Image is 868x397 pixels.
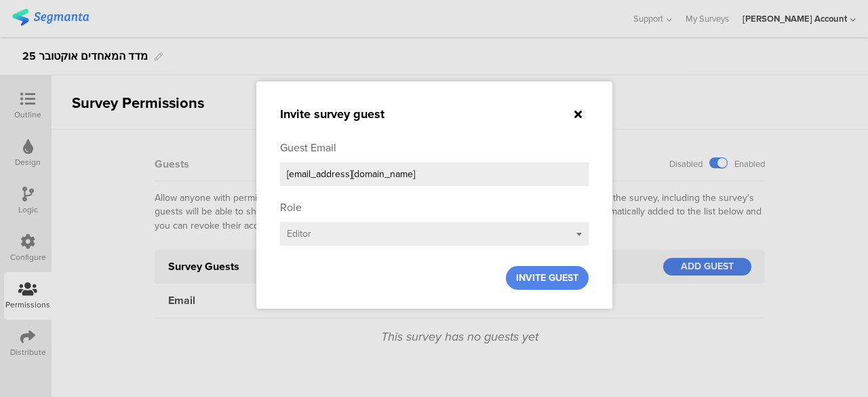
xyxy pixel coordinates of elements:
span: INVITE GUEST [516,271,578,285]
div: Guest Email [280,140,336,155]
sg-small-dialog-title: Invite survey guest [280,105,384,123]
div: Role [280,200,302,215]
input: name@domain.com [280,162,589,186]
span: Editor [287,227,311,241]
